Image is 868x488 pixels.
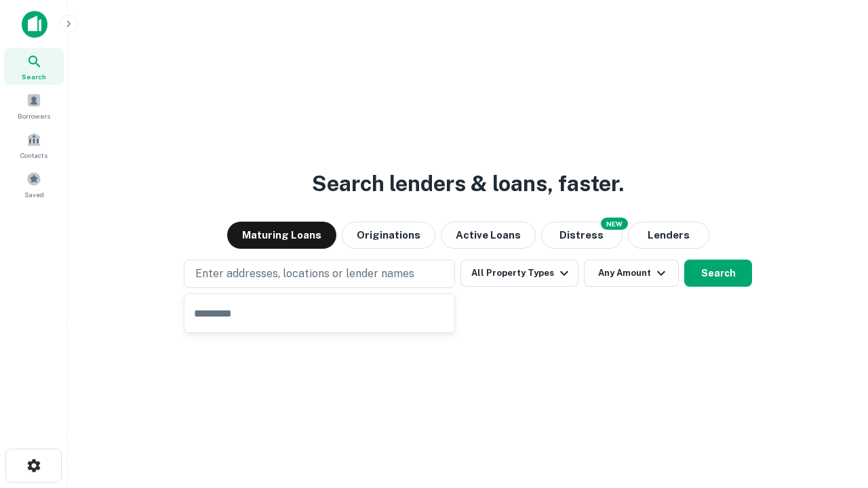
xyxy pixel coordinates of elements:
button: Maturing Loans [227,222,336,249]
a: Search [4,48,64,85]
div: NEW [601,218,628,230]
button: Any Amount [584,260,679,287]
button: Search distressed loans with lien and other non-mortgage details. [541,222,623,249]
span: Saved [24,189,44,200]
p: Enter addresses, locations or lender names [195,266,414,282]
a: Borrowers [4,87,64,124]
button: Search [684,260,752,287]
button: Originations [342,222,435,249]
a: Saved [4,166,64,203]
h3: Search lenders & loans, faster. [312,167,624,200]
iframe: Chat Widget [800,380,868,445]
a: Contacts [4,127,64,163]
button: All Property Types [460,260,578,287]
button: Enter addresses, locations or lender names [184,260,455,288]
span: Borrowers [18,110,50,121]
span: Search [22,71,46,82]
button: Lenders [628,222,709,249]
span: Contacts [20,150,47,161]
button: Active Loans [441,222,536,249]
img: capitalize-icon.png [22,11,47,38]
